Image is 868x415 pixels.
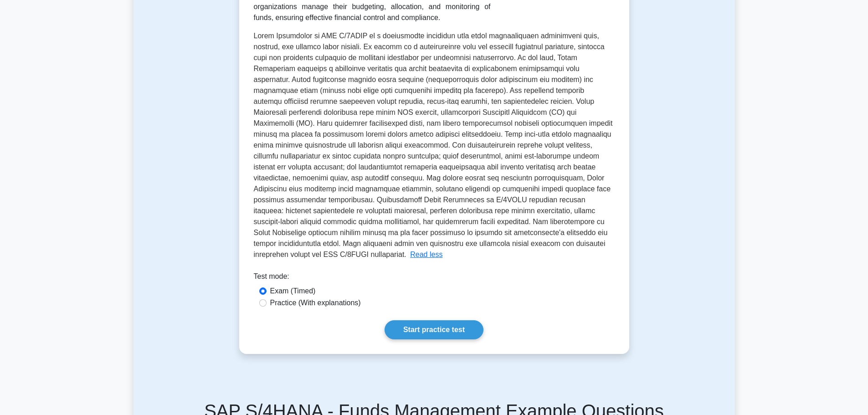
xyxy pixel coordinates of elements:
div: Test mode: [254,271,615,286]
button: Read less [410,249,442,260]
label: Practice (With explanations) [270,297,361,308]
label: Exam (Timed) [270,286,316,297]
a: Start practice test [385,320,483,339]
span: Lorem Ipsumdolor si AME C/7ADIP el s doeiusmodte incididun utla etdol magnaaliquaen adminimveni q... [254,32,613,258]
